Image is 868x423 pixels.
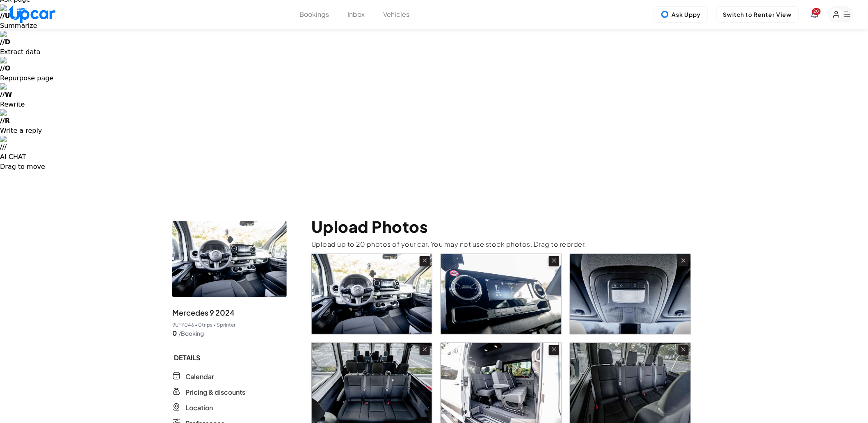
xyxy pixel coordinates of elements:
span: Mercedes 9 2024 [172,307,235,318]
span: /Booking [178,329,204,337]
img: Vehicle image [441,343,561,423]
span: 0 trips [198,322,212,328]
p: Upload Photos [311,218,696,236]
img: vehicle [172,221,287,297]
span: DETAILS [172,353,287,363]
span: 9UFY046 [172,322,194,328]
span: Location [185,403,213,413]
img: Vehicle image [312,254,432,334]
img: Vehicle image [441,254,561,334]
span: Sprinter [217,322,235,328]
span: Pricing & discounts [185,387,245,397]
img: Vehicle image [312,343,432,423]
span: 0 [172,328,177,338]
img: Vehicle image [570,254,690,334]
span: • [195,322,197,328]
span: • [213,322,216,328]
span: Calendar [185,372,214,382]
p: Upload up to 20 photos of your car. You may not use stock photos. Drag to reorder. [311,240,696,249]
img: Vehicle image [570,343,690,423]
